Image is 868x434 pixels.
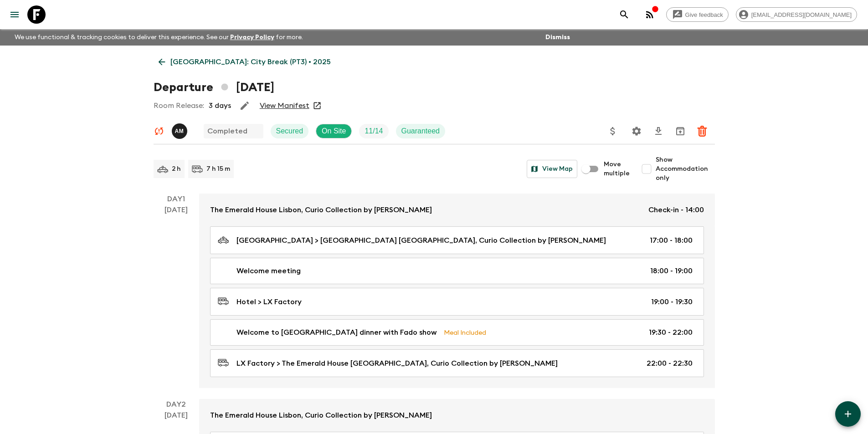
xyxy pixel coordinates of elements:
a: The Emerald House Lisbon, Curio Collection by [PERSON_NAME]Check-in - 14:00 [199,194,715,226]
p: Welcome meeting [236,266,301,276]
span: Ana Margarida Moura [172,126,189,133]
p: [GEOGRAPHIC_DATA]: City Break (PT3) • 2025 [170,56,331,67]
p: We use functional & tracking cookies to deliver this experience. See our for more. [11,29,307,46]
p: 17:00 - 18:00 [650,235,693,246]
p: Completed [207,126,247,137]
svg: Unable to sync - Check prices and secured [154,126,164,137]
p: LX Factory > The Emerald House [GEOGRAPHIC_DATA], Curio Collection by [PERSON_NAME] [236,358,558,369]
div: [EMAIL_ADDRESS][DOMAIN_NAME] [736,7,857,22]
p: [GEOGRAPHIC_DATA] > [GEOGRAPHIC_DATA] [GEOGRAPHIC_DATA], Curio Collection by [PERSON_NAME] [236,235,606,246]
button: Delete [693,122,711,140]
h1: Departure [DATE] [154,78,274,97]
span: [EMAIL_ADDRESS][DOMAIN_NAME] [746,11,857,18]
p: 2 h [172,164,181,174]
button: search adventures [615,5,633,24]
a: Welcome to [GEOGRAPHIC_DATA] dinner with Fado showMeal Included19:30 - 22:00 [210,319,704,346]
p: Day 2 [154,399,199,410]
div: On Site [316,124,352,138]
button: Dismiss [543,31,572,44]
button: Settings [627,122,646,140]
a: Welcome meeting18:00 - 19:00 [210,258,704,284]
a: Privacy Policy [230,34,274,41]
button: View Map [527,160,577,178]
a: Hotel > LX Factory19:00 - 19:30 [210,288,704,316]
div: [DATE] [164,204,188,388]
p: Check-in - 14:00 [648,204,704,215]
p: Guaranteed [401,126,440,137]
span: Give feedback [680,11,728,18]
span: Move multiple [604,160,630,178]
button: menu [5,5,24,24]
a: [GEOGRAPHIC_DATA] > [GEOGRAPHIC_DATA] [GEOGRAPHIC_DATA], Curio Collection by [PERSON_NAME]17:00 -... [210,226,704,254]
p: 19:00 - 19:30 [651,296,693,307]
button: Download CSV [649,122,668,140]
button: Update Price, Early Bird Discount and Costs [604,122,622,140]
span: Show Accommodation only [656,155,715,183]
p: The Emerald House Lisbon, Curio Collection by [PERSON_NAME] [210,204,432,215]
p: 19:30 - 22:00 [649,327,693,338]
p: The Emerald House Lisbon, Curio Collection by [PERSON_NAME] [210,410,432,421]
p: Secured [276,126,303,137]
a: The Emerald House Lisbon, Curio Collection by [PERSON_NAME] [199,399,715,432]
p: Meal Included [444,327,486,337]
p: Welcome to [GEOGRAPHIC_DATA] dinner with Fado show [236,327,437,338]
a: [GEOGRAPHIC_DATA]: City Break (PT3) • 2025 [154,53,336,71]
p: Day 1 [154,194,199,204]
p: 7 h 15 m [206,164,230,174]
a: View Manifest [260,101,309,110]
p: 18:00 - 19:00 [650,266,693,276]
p: 22:00 - 22:30 [647,358,693,369]
div: Trip Fill [359,124,388,138]
p: On Site [322,126,346,137]
div: Secured [271,124,309,138]
a: Give feedback [666,7,729,22]
button: Unarchive [671,122,689,140]
p: 11 / 14 [365,126,383,137]
p: 3 days [209,100,231,111]
a: LX Factory > The Emerald House [GEOGRAPHIC_DATA], Curio Collection by [PERSON_NAME]22:00 - 22:30 [210,349,704,377]
p: Room Release: [154,100,204,111]
p: Hotel > LX Factory [236,296,302,307]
